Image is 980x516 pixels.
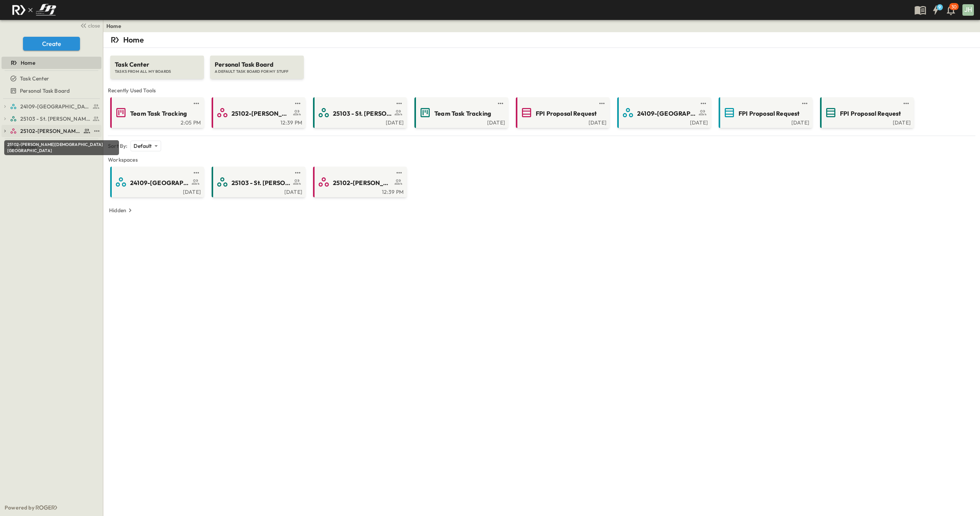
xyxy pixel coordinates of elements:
a: [DATE] [822,119,911,125]
div: 24109-St. Teresa of Calcutta Parish Halltest [2,100,101,113]
p: Hidden [109,206,126,214]
span: Recently Used Tools [108,87,975,94]
a: Task Center [2,73,100,84]
a: Home [106,22,121,30]
span: FPI Proposal Request [840,109,901,118]
a: 25103 - St. [PERSON_NAME] Phase 2 [315,106,404,119]
a: 24109-[GEOGRAPHIC_DATA][PERSON_NAME] [112,176,201,188]
p: Home [123,34,144,45]
div: Default [130,141,161,151]
a: [DATE] [112,188,201,194]
a: 25103 - St. [PERSON_NAME] Phase 2 [10,113,100,124]
button: test [293,168,302,177]
span: 25102-Christ The Redeemer Anglican Church [20,127,81,135]
a: FPI Proposal Request [517,106,607,119]
a: Personal Task BoardA DEFAULT TASK BOARD FOR MY STUFF [209,48,305,79]
a: 25102-Christ The Redeemer Anglican Church [10,126,91,136]
button: test [192,99,201,108]
span: 24109-[GEOGRAPHIC_DATA][PERSON_NAME] [130,179,189,187]
div: 25103 - St. [PERSON_NAME] Phase 2test [2,113,101,125]
span: 25103 - St. [PERSON_NAME] Phase 2 [333,109,392,118]
a: 25102-[PERSON_NAME][DEMOGRAPHIC_DATA][GEOGRAPHIC_DATA] [213,106,302,119]
p: Default [134,142,152,150]
button: Create [23,37,80,51]
a: 25102-[PERSON_NAME][DEMOGRAPHIC_DATA][GEOGRAPHIC_DATA] [315,176,404,188]
span: 24109-St. Teresa of Calcutta Parish Hall [20,103,90,110]
a: [DATE] [213,188,302,194]
span: Team Task Tracking [434,109,491,118]
button: test [293,99,302,108]
a: 12:39 PM [213,119,302,125]
span: Personal Task Board [215,60,299,69]
a: FPI Proposal Request [720,106,809,119]
span: 25102-[PERSON_NAME][DEMOGRAPHIC_DATA][GEOGRAPHIC_DATA] [333,179,392,187]
a: Personal Task Board [2,85,100,96]
a: 25103 - St. [PERSON_NAME] Phase 2 [213,176,302,188]
a: [DATE] [416,119,505,125]
button: test [699,99,708,108]
button: test [192,168,201,177]
button: test [902,99,911,108]
a: [DATE] [315,119,404,125]
a: Team Task Tracking [416,106,505,119]
div: JH [962,4,974,16]
span: Task Center [20,75,49,82]
button: test [92,126,101,136]
button: close [77,20,101,31]
a: [DATE] [517,119,607,125]
button: test [597,99,607,108]
a: 12:39 PM [315,188,404,194]
button: JH [962,3,975,16]
button: test [395,168,404,177]
span: Task Center [115,60,199,69]
button: test [395,99,404,108]
span: 25103 - St. [PERSON_NAME] Phase 2 [232,179,291,187]
span: 25103 - St. [PERSON_NAME] Phase 2 [20,115,90,123]
div: Personal Task Boardtest [2,85,101,97]
a: Team Task Tracking [112,106,201,119]
a: [DATE] [720,119,809,125]
a: 24109-[GEOGRAPHIC_DATA][PERSON_NAME] [619,106,708,119]
a: 24109-St. Teresa of Calcutta Parish Hall [10,101,100,112]
div: 25102-Christ The Redeemer Anglican Churchtest [2,125,101,137]
button: test [800,99,809,108]
span: A DEFAULT TASK BOARD FOR MY STUFF [215,69,299,74]
a: FPI Proposal Request [822,106,911,119]
a: [DATE] [619,119,708,125]
span: Home [21,59,35,67]
span: TASKS FROM ALL MY BOARDS [115,69,199,74]
span: FPI Proposal Request [536,109,597,118]
span: Team Task Tracking [130,109,187,118]
span: close [88,22,100,29]
a: 2:05 PM [112,119,201,125]
nav: breadcrumbs [106,22,126,30]
button: 9 [928,3,943,17]
div: 25102-[PERSON_NAME][DEMOGRAPHIC_DATA][GEOGRAPHIC_DATA] [4,140,119,155]
img: c8d7d1ed905e502e8f77bf7063faec64e13b34fdb1f2bdd94b0e311fc34f8000.png [9,2,59,18]
h6: 9 [938,4,941,10]
span: FPI Proposal Request [739,109,799,118]
a: Task CenterTASKS FROM ALL MY BOARDS [109,48,205,79]
a: Home [2,57,100,68]
span: 24109-[GEOGRAPHIC_DATA][PERSON_NAME] [637,109,696,118]
span: Workspaces [108,156,975,164]
span: 25102-[PERSON_NAME][DEMOGRAPHIC_DATA][GEOGRAPHIC_DATA] [232,109,291,118]
span: Personal Task Board [20,87,70,95]
button: Hidden [106,205,137,216]
p: 30 [951,4,957,10]
button: test [496,99,505,108]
